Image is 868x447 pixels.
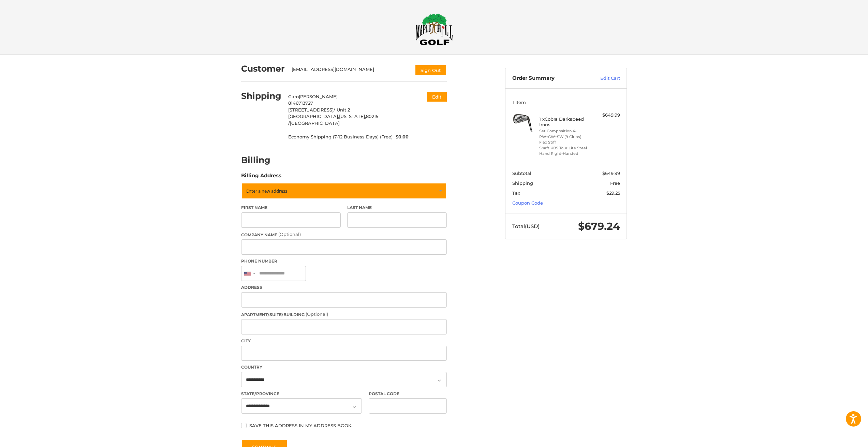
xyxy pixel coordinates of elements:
[539,116,591,128] h4: 1 x Cobra Darkspeed Irons
[512,75,586,82] h3: Order Summary
[512,190,520,196] span: Tax
[347,205,447,211] label: Last Name
[393,134,409,140] span: $0.00
[241,183,447,199] a: Enter or select a different address
[292,66,408,76] div: [EMAIL_ADDRESS][DOMAIN_NAME]
[246,188,287,194] span: Enter a new address
[241,391,362,397] label: State/Province
[241,284,447,290] label: Address
[278,232,301,237] small: (Optional)
[610,180,620,186] span: Free
[512,180,533,186] span: Shipping
[512,200,543,206] a: Coupon Code
[539,128,591,139] li: Set Composition 4-PW+GW+SW (9 Clubs)
[512,223,540,229] span: Total (USD)
[539,139,591,145] li: Flex Stiff
[593,112,620,119] div: $649.99
[339,114,366,119] span: [US_STATE],
[299,94,338,99] span: [PERSON_NAME]
[288,100,313,106] span: 8146713727
[241,311,447,318] label: Apartment/Suite/Building
[288,134,393,140] span: Economy Shipping (7-12 Business Days) (Free)
[241,63,285,74] h2: Customer
[290,120,340,126] span: [GEOGRAPHIC_DATA]
[539,151,591,157] li: Hand Right-Handed
[415,64,447,76] button: Sign Out
[241,423,447,428] label: Save this address in my address book.
[288,114,339,119] span: [GEOGRAPHIC_DATA],
[306,311,328,317] small: (Optional)
[578,220,620,233] span: $679.24
[602,170,620,176] span: $649.99
[241,364,447,370] label: Country
[288,107,334,113] span: [STREET_ADDRESS]
[241,258,447,264] label: Phone Number
[288,94,299,99] span: Garo
[415,13,453,45] img: Maple Hill Golf
[539,145,591,151] li: Shaft KBS Tour Lite Steel
[369,391,447,397] label: Postal Code
[427,92,447,102] button: Edit
[586,75,620,82] a: Edit Cart
[241,266,257,281] div: United States: +1
[606,190,620,196] span: $29.25
[241,338,447,344] label: City
[288,114,378,126] span: 80215 /
[334,107,350,113] span: / Unit 2
[241,91,281,101] h2: Shipping
[512,100,620,105] h3: 1 Item
[241,172,281,183] legend: Billing Address
[241,155,281,165] h2: Billing
[812,429,868,447] iframe: Google Customer Reviews
[512,170,531,176] span: Subtotal
[241,205,341,211] label: First Name
[241,231,447,238] label: Company Name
